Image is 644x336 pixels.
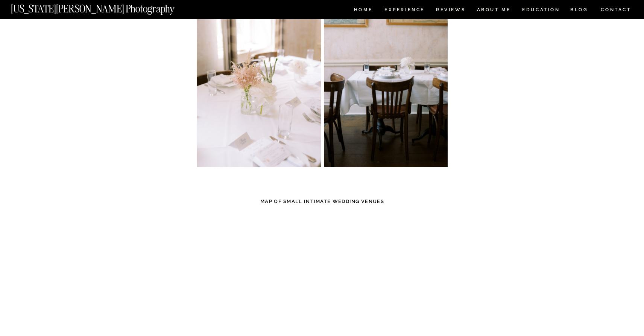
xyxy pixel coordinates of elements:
[600,6,632,14] a: CONTACT
[477,8,511,14] a: ABOUT ME
[352,8,374,14] a: HOME
[384,8,424,14] a: Experience
[260,199,384,204] strong: Map of Small Intimate Wedding Venues
[521,8,561,14] a: EDUCATION
[11,4,200,10] a: [US_STATE][PERSON_NAME] Photography
[570,8,588,14] a: BLOG
[436,8,464,14] a: REVIEWS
